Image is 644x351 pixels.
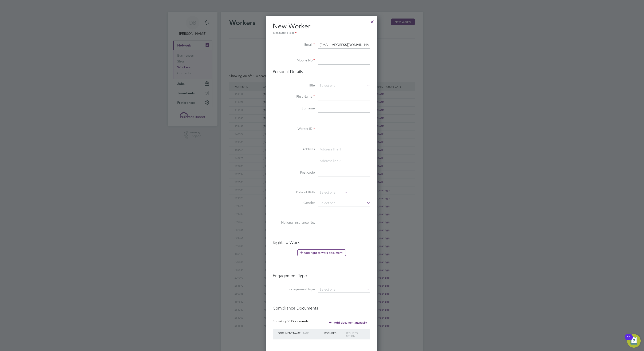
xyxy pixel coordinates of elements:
[627,337,631,343] div: 11
[273,22,370,35] h2: New Worker
[318,157,370,165] input: Address line 2
[273,94,315,99] label: First Name
[273,269,370,278] h3: Engagement Type
[318,200,370,206] input: Select one
[273,190,315,195] label: Date of Birth
[273,127,315,131] label: Worker ID
[627,334,641,348] button: Open Resource Center, 11 new notifications
[273,69,370,74] h3: Personal Details
[323,329,345,336] div: Required
[273,43,315,47] label: Email
[318,146,370,153] input: Address line 1
[297,249,346,256] button: Add right to work document
[318,83,370,89] input: Select one
[302,329,323,336] div: Tags
[318,287,370,293] input: Select one
[277,329,302,336] div: Document Name
[273,106,315,111] label: Surname
[345,329,366,339] div: Required Action
[273,240,370,245] h3: Right To Work
[273,58,315,63] label: Mobile No
[273,31,370,35] div: Mandatory Fields
[287,319,309,323] span: 00 Documents
[273,221,315,225] label: National Insurance No.
[273,319,309,324] div: Showing
[273,170,315,175] label: Post code
[273,147,315,152] label: Address
[318,190,348,196] input: Select one
[273,201,315,205] label: Gender
[326,319,370,326] button: Add document manually
[273,287,315,292] label: Engagement Type
[273,83,315,88] label: Title
[273,301,370,311] h3: Compliance Documents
